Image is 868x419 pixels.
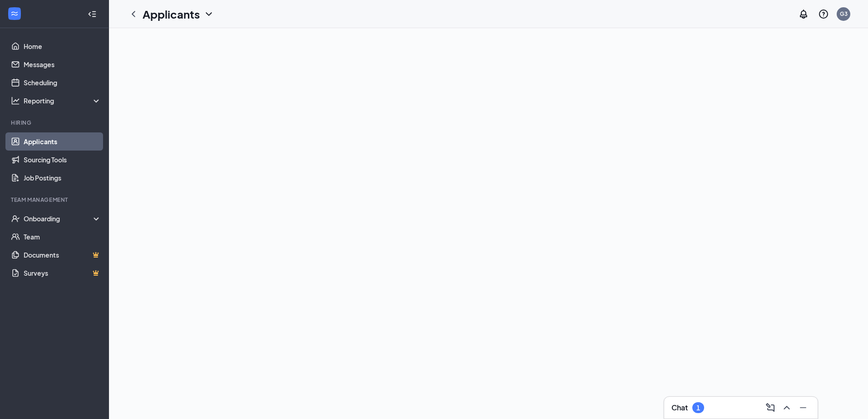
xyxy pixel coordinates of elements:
button: Minimize [796,400,810,415]
svg: Minimize [798,402,809,413]
svg: Analysis [11,96,20,105]
a: Home [24,37,101,55]
svg: WorkstreamLogo [10,9,19,18]
svg: ComposeMessage [765,402,776,413]
svg: ChevronDown [203,9,214,19]
a: Job Postings [24,169,101,187]
a: Messages [24,55,101,73]
div: Reporting [24,96,102,105]
h1: Applicants [143,6,200,22]
a: Applicants [24,132,101,151]
h3: Chat [671,403,688,413]
a: Team [24,228,101,246]
div: G3 [840,10,848,18]
div: 1 [696,404,700,412]
a: SurveysCrown [24,264,101,282]
svg: Collapse [88,10,97,19]
svg: QuestionInfo [818,9,829,19]
svg: ChevronUp [781,402,792,413]
button: ComposeMessage [763,400,778,415]
div: Onboarding [24,214,94,223]
svg: ChevronLeft [128,9,139,19]
a: Sourcing Tools [24,151,101,169]
button: ChevronUp [779,400,794,415]
svg: Notifications [798,9,809,19]
div: Team Management [11,196,99,204]
svg: UserCheck [11,214,20,223]
a: DocumentsCrown [24,246,101,264]
div: Hiring [11,119,99,127]
a: Scheduling [24,73,101,92]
